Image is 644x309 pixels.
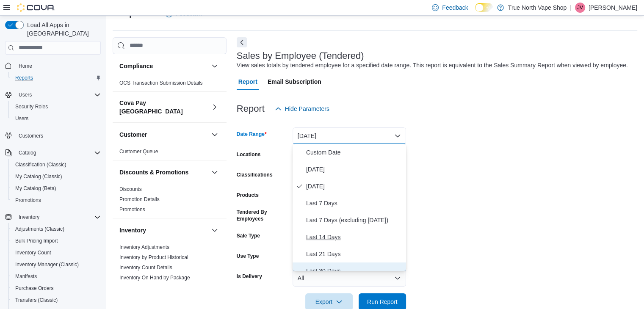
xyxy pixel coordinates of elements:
[8,247,104,259] button: Inventory Count
[8,223,104,235] button: Adjustments (Classic)
[15,249,51,256] span: Inventory Count
[12,73,101,83] span: Reports
[8,113,104,124] button: Users
[15,185,56,192] span: My Catalog (Beta)
[237,209,289,222] label: Tendered By Employees
[119,99,208,116] h3: Cova Pay [GEOGRAPHIC_DATA]
[119,244,169,251] span: Inventory Adjustments
[17,3,55,12] img: Cova
[12,224,68,234] a: Adjustments (Classic)
[285,105,329,113] span: Hide Parameters
[12,195,44,205] a: Promotions
[8,259,104,270] button: Inventory Manager (Classic)
[119,254,188,260] a: Inventory by Product Historical
[15,212,43,222] button: Inventory
[119,186,142,193] span: Discounts
[306,147,403,157] span: Custom Date
[119,149,158,154] a: Customer Queue
[15,131,47,141] a: Customers
[570,3,572,13] p: |
[237,61,628,70] div: View sales totals by tendered employee for a specified date range. This report is equivalent to t...
[119,284,188,291] span: Inventory On Hand by Product
[210,102,220,112] button: Cova Pay [GEOGRAPHIC_DATA]
[12,271,40,281] a: Manifests
[237,171,273,178] label: Classifications
[15,197,41,204] span: Promotions
[8,235,104,247] button: Bulk Pricing Import
[2,211,104,223] button: Inventory
[119,62,208,70] button: Compliance
[12,171,101,182] span: My Catalog (Classic)
[12,160,70,170] a: Classification (Classic)
[271,100,333,117] button: Hide Parameters
[12,283,57,293] a: Purchase Orders
[508,3,567,13] p: True North Vape Shop
[475,3,493,12] input: Dark Mode
[12,295,101,305] span: Transfers (Classic)
[12,73,36,83] a: Reports
[210,61,220,71] button: Compliance
[12,248,55,258] a: Inventory Count
[237,151,261,158] label: Locations
[306,249,403,259] span: Last 21 Days
[442,3,468,12] span: Feedback
[12,259,82,270] a: Inventory Manager (Classic)
[2,130,104,142] button: Customers
[119,285,188,291] a: Inventory On Hand by Product
[2,147,104,159] button: Catalog
[306,232,403,242] span: Last 14 Days
[577,3,583,13] span: JV
[306,215,403,225] span: Last 7 Days (excluding [DATE])
[237,232,260,239] label: Sale Type
[15,148,101,158] span: Catalog
[15,237,58,244] span: Bulk Pricing Import
[8,294,104,306] button: Transfers (Classic)
[12,236,101,246] span: Bulk Pricing Import
[119,274,190,281] span: Inventory On Hand by Package
[113,184,227,218] div: Discounts & Promotions
[15,285,54,292] span: Purchase Orders
[12,283,101,293] span: Purchase Orders
[15,90,35,100] button: Users
[8,270,104,282] button: Manifests
[237,253,259,259] label: Use Type
[119,226,208,235] button: Inventory
[119,168,208,177] button: Discounts & Promotions
[15,212,101,222] span: Inventory
[15,273,37,280] span: Manifests
[119,275,190,281] a: Inventory On Hand by Package
[119,130,208,139] button: Customer
[268,73,321,90] span: Email Subscription
[15,161,66,168] span: Classification (Classic)
[475,12,475,12] span: Dark Mode
[8,171,104,182] button: My Catalog (Classic)
[119,62,153,70] h3: Compliance
[12,183,101,193] span: My Catalog (Beta)
[15,74,33,81] span: Reports
[293,144,406,271] div: Select listbox
[119,80,203,86] span: OCS Transaction Submission Details
[8,101,104,113] button: Security Roles
[2,60,104,72] button: Home
[119,196,160,203] span: Promotion Details
[119,244,169,250] a: Inventory Adjustments
[113,78,227,91] div: Compliance
[237,104,265,114] h3: Report
[15,103,48,110] span: Security Roles
[119,264,172,271] span: Inventory Count Details
[8,159,104,171] button: Classification (Classic)
[210,225,220,235] button: Inventory
[237,273,262,280] label: Is Delivery
[306,198,403,208] span: Last 7 Days
[119,130,147,139] h3: Customer
[119,168,188,177] h3: Discounts & Promotions
[12,171,66,182] a: My Catalog (Classic)
[15,61,101,71] span: Home
[306,266,403,276] span: Last 30 Days
[12,224,101,234] span: Adjustments (Classic)
[119,254,188,261] span: Inventory by Product Historical
[589,3,637,13] p: [PERSON_NAME]
[12,295,61,305] a: Transfers (Classic)
[119,207,145,212] a: Promotions
[19,63,32,69] span: Home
